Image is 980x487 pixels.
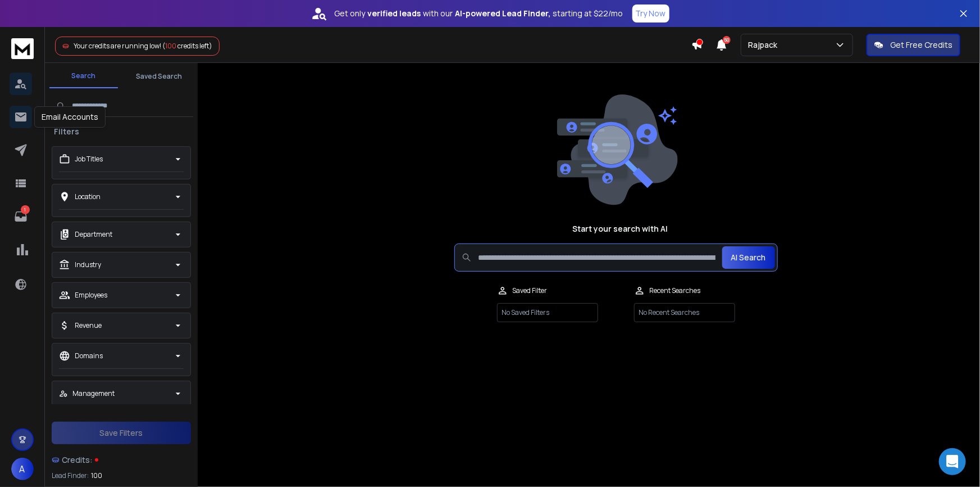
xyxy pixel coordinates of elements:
[939,448,966,475] div: Open Intercom Messenger
[748,39,782,51] p: Rajpack
[91,471,102,480] span: 100
[632,4,669,22] button: Try Now
[62,454,93,466] span: Credits:
[722,246,775,269] button: AI Search
[497,303,598,322] p: No Saved Filters
[21,205,30,214] p: 1
[75,230,112,239] p: Department
[573,223,668,235] h1: Start your search with AI
[335,8,623,19] p: Get only with our starting at $22/mo
[11,38,34,59] img: logo
[75,155,103,164] p: Job Titles
[890,39,952,51] p: Get Free Credits
[75,351,103,360] p: Domains
[75,260,101,269] p: Industry
[162,41,212,51] span: ( credits left)
[75,321,102,330] p: Revenue
[49,65,118,88] button: Search
[75,192,101,201] p: Location
[11,458,34,480] button: A
[636,8,666,19] p: Try Now
[723,36,731,44] span: 50
[52,471,89,480] p: Lead Finder:
[72,389,115,398] p: Management
[634,303,735,322] p: No Recent Searches
[368,8,421,19] strong: verified leads
[867,34,960,56] button: Get Free Credits
[125,65,193,88] button: Saved Search
[650,286,701,295] p: Recent Searches
[165,41,176,51] span: 100
[49,126,84,137] h3: Filters
[74,41,161,51] span: Your credits are running low!
[75,291,107,300] p: Employees
[554,94,678,205] img: image
[513,286,548,295] p: Saved Filter
[34,106,106,128] div: Email Accounts
[10,205,32,228] a: 1
[52,449,191,471] a: Credits:
[455,8,551,19] strong: AI-powered Lead Finder,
